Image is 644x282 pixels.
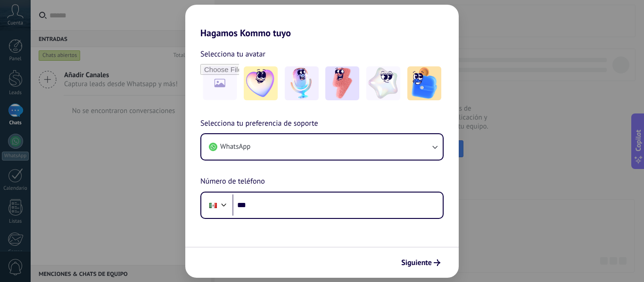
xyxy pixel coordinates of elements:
img: -2.jpeg [285,66,319,100]
img: -1.jpeg [244,66,278,100]
img: -4.jpeg [366,66,400,100]
h2: Hagamos Kommo tuyo [185,5,459,39]
span: Siguiente [401,259,432,266]
button: WhatsApp [201,134,443,160]
span: Selecciona tu avatar [200,48,265,60]
button: Siguiente [397,255,445,271]
div: Mexico: + 52 [204,195,222,215]
span: WhatsApp [220,142,250,152]
img: -3.jpeg [325,66,359,100]
span: Número de teléfono [200,176,265,188]
img: -5.jpeg [407,66,441,100]
span: Selecciona tu preferencia de soporte [200,118,318,130]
